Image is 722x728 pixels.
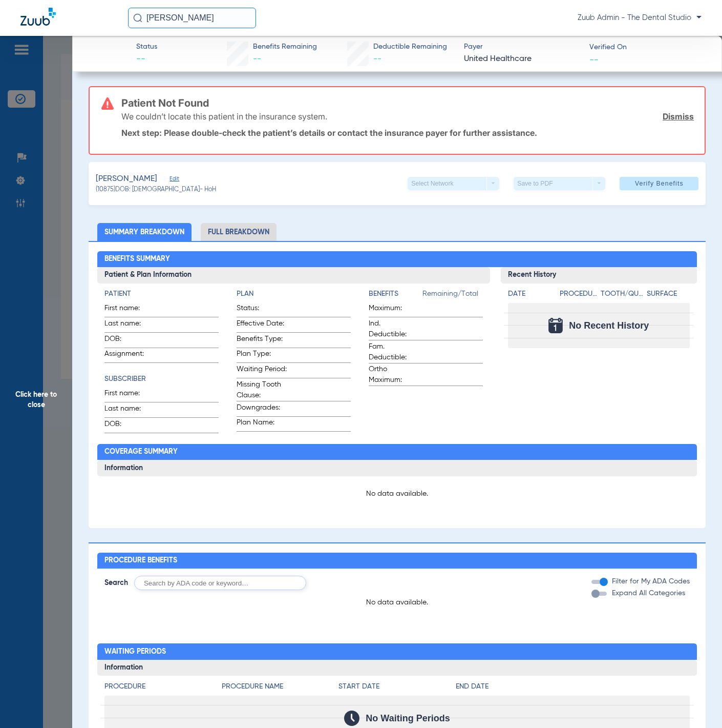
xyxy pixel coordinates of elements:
span: Plan Type: [237,349,287,362]
span: Verified On [589,42,706,53]
span: Remaining/Total [422,289,483,303]
h3: Information [97,460,697,476]
span: Waiting Period: [237,364,287,378]
h4: Plan [237,289,351,299]
span: -- [136,53,157,66]
label: Filter for My ADA Codes [610,576,690,587]
span: Missing Tooth Clause: [237,379,287,401]
app-breakdown-title: Benefits [369,289,422,303]
img: error-icon [101,97,114,110]
h4: Tooth/Quad [601,289,643,299]
app-breakdown-title: Tooth/Quad [601,289,643,303]
h4: Start Date [338,681,456,692]
h4: Surface [647,289,689,299]
span: Deductible Remaining [373,42,447,52]
span: Fam. Deductible: [369,341,419,363]
h2: Waiting Periods [97,643,697,660]
span: First name: [104,388,155,402]
span: No Waiting Periods [366,713,450,723]
span: -- [589,54,599,65]
h4: Subscriber [104,374,219,385]
span: Status [136,42,157,52]
app-breakdown-title: Procedure [104,681,222,696]
span: DOB: [104,334,155,348]
span: No Recent History [569,320,649,331]
img: Calendar [548,318,563,333]
span: United Healthcare [464,53,580,66]
h4: Patient [104,289,219,299]
span: Verify Benefits [635,179,684,188]
app-breakdown-title: End Date [456,681,690,696]
h2: Procedure Benefits [97,553,697,569]
app-breakdown-title: Start Date [338,681,456,696]
span: DOB: [104,419,155,433]
h2: Benefits Summary [97,251,697,268]
app-breakdown-title: Procedure Name [222,681,339,696]
span: Payer [464,42,580,52]
app-breakdown-title: Surface [647,289,689,303]
img: Zuub Logo [20,8,56,26]
span: First name: [104,303,155,317]
p: No data available. [104,489,690,499]
h4: Date [508,289,551,299]
span: Maximum: [369,303,419,317]
li: Full Breakdown [201,223,277,241]
span: Zuub Admin - The Dental Studio [578,13,702,23]
span: Benefits Type: [237,334,287,348]
img: Calendar [344,711,359,726]
a: Dismiss [663,111,694,122]
h4: Procedure [560,289,597,299]
input: Search by ADA code or keyword… [134,576,306,590]
h2: Coverage Summary [97,444,697,460]
span: Downgrades: [237,402,287,416]
span: Benefits Remaining [253,42,317,52]
span: [PERSON_NAME] [96,173,157,186]
h4: End Date [456,681,690,692]
span: Effective Date: [237,318,287,332]
span: Edit [169,175,179,185]
span: Search [104,578,128,588]
button: Verify Benefits [620,177,698,190]
span: Expand All Categories [612,590,685,597]
p: We couldn’t locate this patient in the insurance system. [121,111,327,122]
li: Summary Breakdown [97,223,192,241]
h3: Patient & Plan Information [97,267,490,284]
h4: Procedure [104,681,222,692]
p: Next step: Please double-check the patient’s details or contact the insurance payer for further a... [121,128,694,138]
span: Assignment: [104,349,155,362]
span: -- [253,55,261,63]
h4: Benefits [369,289,422,299]
span: -- [373,55,381,63]
p: No data available. [97,597,697,608]
span: Status: [237,303,287,317]
span: Ortho Maximum: [369,364,419,386]
h3: Recent History [501,267,697,284]
span: Ind. Deductible: [369,318,419,340]
h4: Procedure Name [222,681,339,692]
input: Search for patients [128,8,256,28]
h3: Patient Not Found [121,98,694,108]
span: Last name: [104,318,155,332]
img: Search Icon [133,13,142,23]
span: Plan Name: [237,417,287,431]
iframe: Chat Widget [671,679,722,728]
h3: Information [97,660,697,676]
app-breakdown-title: Procedure [560,289,597,303]
app-breakdown-title: Date [508,289,551,303]
span: (10875) DOB: [DEMOGRAPHIC_DATA] - HoH [96,186,216,195]
span: Last name: [104,403,155,417]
